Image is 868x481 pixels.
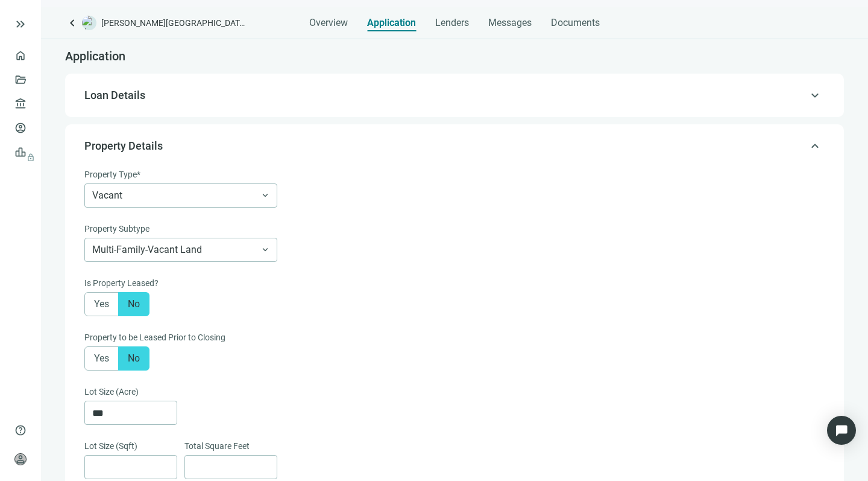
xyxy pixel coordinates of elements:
[84,276,159,290] span: Is Property Leased?
[84,385,139,398] span: Lot Size (Acre)
[84,222,149,235] span: Property Subtype
[94,298,109,310] span: Yes
[84,168,140,181] span: Property Type*
[184,439,250,453] span: Total Square Feet
[128,352,140,364] span: No
[101,17,246,29] span: [PERSON_NAME][GEOGRAPHIC_DATA][US_STATE]
[827,416,856,445] div: Open Intercom Messenger
[14,424,27,436] span: help
[92,238,269,261] span: Multi-Family-Vacant Land
[435,17,469,29] span: Lenders
[367,17,416,29] span: Application
[84,139,163,152] span: Property Details
[488,17,532,28] span: Messages
[82,16,96,30] img: deal-logo
[84,439,137,453] span: Lot Size (Sqft)
[65,16,80,30] a: keyboard_arrow_left
[84,331,225,344] span: Property to be Leased Prior to Closing
[84,89,145,101] span: Loan Details
[94,352,109,364] span: Yes
[65,49,125,63] span: Application
[309,17,348,29] span: Overview
[92,184,269,207] span: Vacant
[128,298,140,310] span: No
[14,453,27,465] span: person
[551,17,600,29] span: Documents
[13,17,28,31] button: keyboard_double_arrow_right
